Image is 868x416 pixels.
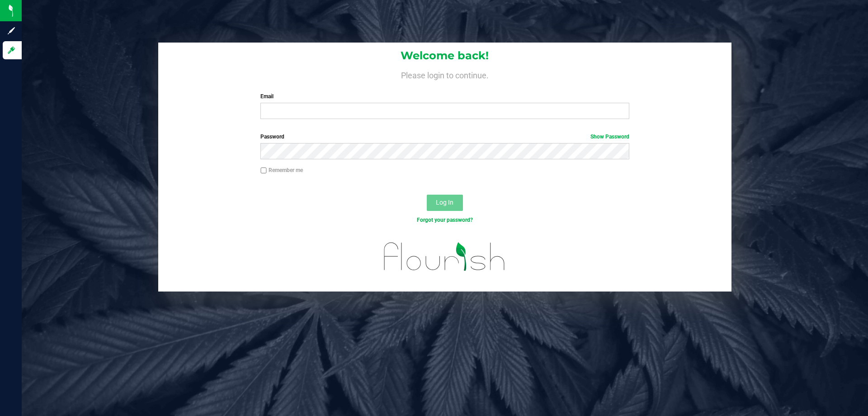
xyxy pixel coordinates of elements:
[158,50,731,62] h1: Welcome back!
[260,92,629,100] label: Email
[436,199,453,206] span: Log In
[417,217,473,223] a: Forgot your password?
[7,26,16,35] inline-svg: Sign up
[260,134,284,140] span: Password
[260,166,303,174] label: Remember me
[373,234,516,280] img: flourish_logo.svg
[260,167,267,174] input: Remember me
[7,46,16,55] inline-svg: Log in
[158,69,731,80] h4: Please login to continue.
[590,134,629,140] a: Show Password
[427,195,463,211] button: Log In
